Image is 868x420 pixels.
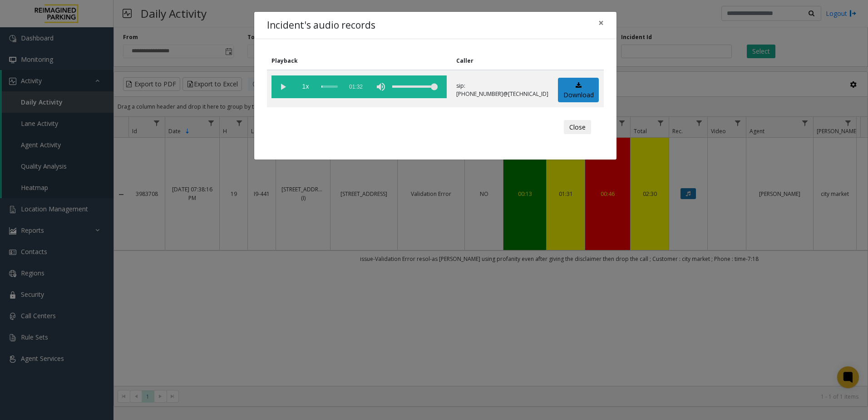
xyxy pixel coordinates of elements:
[321,75,338,98] div: scrub bar
[558,78,599,103] a: Download
[392,75,438,98] div: volume level
[592,12,610,34] button: Close
[267,18,375,33] h4: Incident's audio records
[456,82,548,98] p: sip:[PHONE_NUMBER]@[TECHNICAL_ID]
[294,75,317,98] span: playback speed button
[564,120,591,135] button: Close
[452,52,553,70] th: Caller
[598,16,604,29] span: ×
[267,52,452,70] th: Playback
